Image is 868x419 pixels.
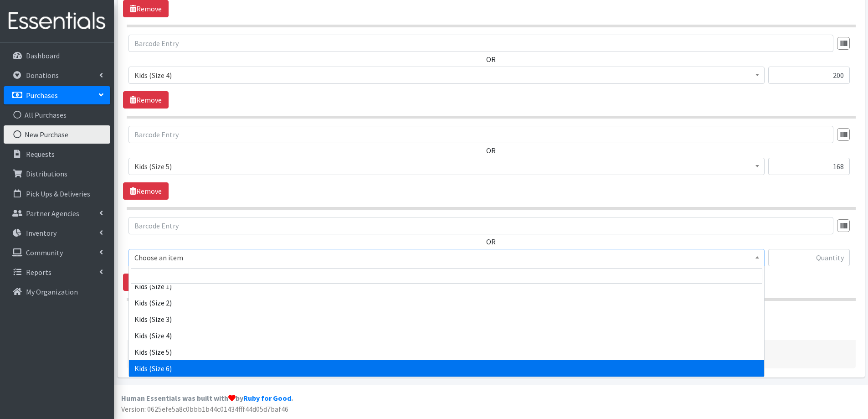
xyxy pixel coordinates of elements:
[4,86,110,104] a: Purchases
[129,327,764,344] li: Kids (Size 4)
[26,150,55,159] p: Requests
[134,251,759,264] span: Choose an item
[128,158,765,175] span: Kids (Size 5)
[4,263,110,281] a: Reports
[128,35,833,52] input: Barcode Entry
[129,295,764,311] li: Kids (Size 2)
[121,404,288,414] span: Version: 0625efe5a8c0bbb1b44c01434fff44d05d7baf46
[4,243,110,262] a: Community
[129,344,764,360] li: Kids (Size 5)
[123,91,169,109] a: Remove
[26,228,56,238] p: Inventory
[486,145,496,156] label: OR
[134,160,759,173] span: Kids (Size 5)
[4,66,110,84] a: Donations
[123,182,169,200] a: Remove
[128,217,833,234] input: Barcode Entry
[134,69,759,82] span: Kids (Size 4)
[4,224,110,242] a: Inventory
[128,249,765,266] span: Choose an item
[26,169,67,178] p: Distributions
[128,126,833,143] input: Barcode Entry
[129,278,764,295] li: Kids (Size 1)
[486,54,496,65] label: OR
[4,185,110,203] a: Pick Ups & Deliveries
[128,67,765,84] span: Kids (Size 4)
[768,67,850,84] input: Quantity
[768,249,850,266] input: Quantity
[26,71,59,80] p: Donations
[4,106,110,124] a: All Purchases
[4,125,110,144] a: New Purchase
[26,91,58,100] p: Purchases
[26,287,78,296] p: My Organization
[4,145,110,163] a: Requests
[486,236,496,247] label: OR
[26,189,90,198] p: Pick Ups & Deliveries
[4,204,110,222] a: Partner Agencies
[26,51,60,60] p: Dashboard
[121,393,293,403] strong: Human Essentials was built with by .
[26,209,79,218] p: Partner Agencies
[4,165,110,183] a: Distributions
[26,248,63,257] p: Community
[4,47,110,65] a: Dashboard
[26,268,51,277] p: Reports
[243,393,291,403] a: Ruby for Good
[4,283,110,301] a: My Organization
[123,274,169,291] a: Remove
[129,360,764,377] li: Kids (Size 6)
[4,6,110,36] img: HumanEssentials
[129,311,764,327] li: Kids (Size 3)
[768,158,850,175] input: Quantity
